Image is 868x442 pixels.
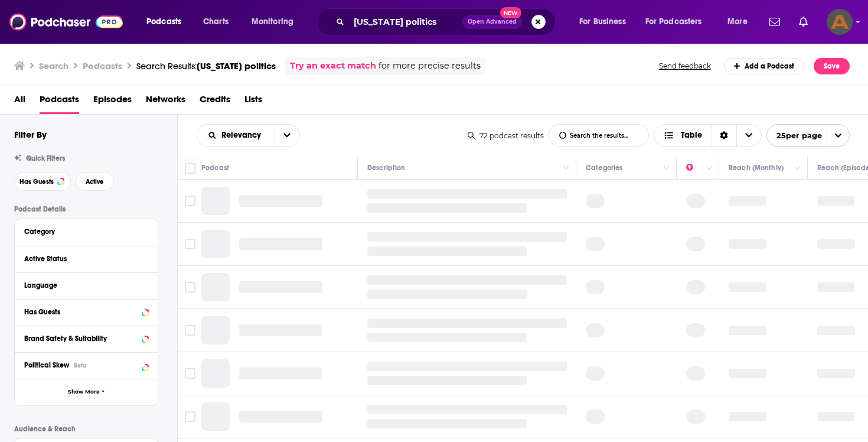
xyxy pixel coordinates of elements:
button: open menu [243,12,309,31]
span: Table [681,131,702,139]
span: 25 per page [767,126,822,145]
input: Search podcasts, credits, & more... [349,12,462,31]
div: Has Guests [24,308,138,316]
span: Quick Filters [26,154,65,162]
img: Podchaser - Follow, Share and Rate Podcasts [9,11,123,33]
button: Save [814,58,850,74]
button: Has Guests [14,172,71,191]
button: Show More [15,379,158,405]
span: Open Advanced [468,19,517,25]
span: For Business [579,14,626,30]
span: Toggle select row [185,368,195,379]
h3: Search [39,60,68,71]
a: All [14,90,25,114]
a: Podcasts [40,90,79,114]
a: Show notifications dropdown [765,12,785,32]
a: Try an exact match [290,59,376,73]
button: Send feedback [655,61,714,71]
button: Choose View [654,124,762,147]
h2: Choose List sort [197,124,300,147]
div: Sort Direction [712,125,736,146]
div: Categories [586,161,622,175]
span: Podcasts [146,14,181,30]
button: Column Actions [791,161,805,175]
a: Credits [200,90,230,114]
button: Language [24,278,148,292]
p: Audience & Reach [14,425,158,433]
a: Networks [146,90,185,114]
button: Brand Safety & Suitability [24,331,148,346]
span: Logged in as AinsleyShea [827,9,853,35]
span: New [500,7,521,18]
span: Political Skew [24,361,69,369]
span: Charts [203,14,229,30]
button: open menu [275,125,299,146]
span: Show More [68,389,100,395]
button: open menu [719,12,762,31]
button: Political SkewBeta [24,357,148,372]
a: Search Results:[US_STATE] politics [136,60,276,71]
button: Column Actions [702,161,716,175]
div: Podcast [201,161,229,175]
span: Toggle select row [185,282,195,292]
p: Podcast Details [14,205,158,213]
button: Column Actions [660,161,674,175]
button: Has Guests [24,304,148,319]
div: 72 podcast results [468,131,544,140]
span: for more precise results [378,59,481,73]
a: Episodes [93,90,132,114]
div: Reach (Monthly) [729,161,784,175]
button: open menu [571,12,641,31]
span: Toggle select row [185,325,195,336]
span: Relevancy [221,131,265,139]
span: For Podcasters [645,14,702,30]
div: Search Results: [136,60,276,71]
button: Open AdvancedNew [462,15,522,29]
div: Search podcasts, credits, & more... [328,8,567,35]
a: Add a Podcast [724,58,805,74]
button: open menu [766,124,850,147]
div: Active Status [24,255,141,263]
span: Has Guests [19,178,54,185]
div: Language [24,281,141,290]
div: Brand Safety & Suitability [24,334,138,343]
div: Power Score [686,161,703,175]
button: open menu [638,12,719,31]
span: Toggle select row [185,239,195,249]
button: Active [76,172,114,191]
span: Active [86,178,104,185]
span: Toggle select row [185,411,195,422]
h2: Filter By [14,129,47,140]
div: Category [24,227,141,236]
div: Description [367,161,405,175]
span: More [727,14,748,30]
span: [US_STATE] politics [197,60,276,71]
div: Beta [74,362,87,369]
h3: Podcasts [83,60,122,71]
button: open menu [197,131,275,139]
button: Active Status [24,251,148,266]
span: Monitoring [252,14,293,30]
button: Category [24,224,148,239]
button: open menu [138,12,197,31]
a: Show notifications dropdown [794,12,812,32]
button: Column Actions [559,161,573,175]
span: Toggle select row [185,196,195,206]
img: User Profile [827,9,853,35]
a: Lists [244,90,262,114]
a: Charts [195,12,236,31]
button: Show profile menu [827,9,853,35]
